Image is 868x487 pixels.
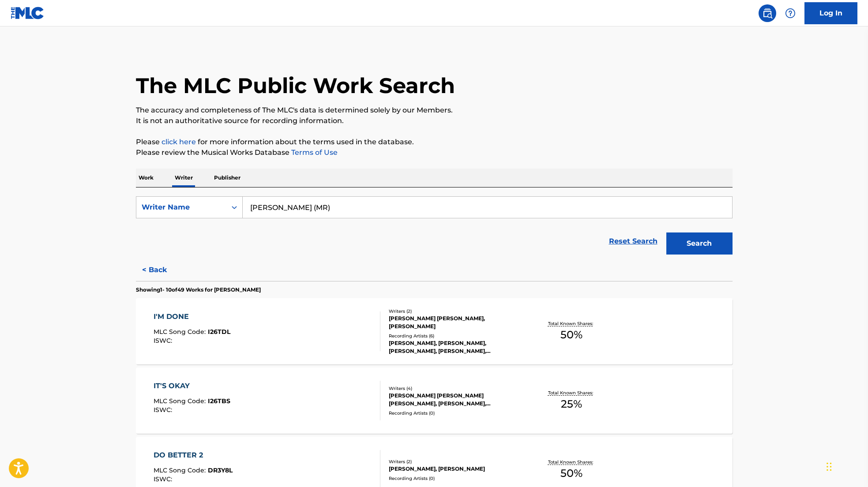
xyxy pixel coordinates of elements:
a: Reset Search [605,232,662,251]
div: [PERSON_NAME] [PERSON_NAME], [PERSON_NAME] [389,315,522,330]
iframe: Chat Widget [824,445,868,487]
span: 25 % [561,396,582,412]
a: Terms of Use [289,148,338,157]
img: help [785,8,796,19]
div: Recording Artists ( 0 ) [389,410,522,416]
img: MLC Logo [11,7,45,19]
p: Total Known Shares: [548,459,595,465]
h1: The MLC Public Work Search [136,72,455,99]
div: Drag [827,453,832,480]
a: Public Search [759,4,776,22]
p: Showing 1 - 10 of 49 Works for [PERSON_NAME] [136,286,261,294]
div: Help [782,4,799,22]
p: Please for more information about the terms used in the database. [136,137,733,147]
div: [PERSON_NAME] [PERSON_NAME] [PERSON_NAME], [PERSON_NAME], [PERSON_NAME] [389,392,522,408]
div: Writers ( 2 ) [389,458,522,465]
span: MLC Song Code : [154,397,208,405]
span: I26TDL [208,328,230,336]
a: Log In [804,2,857,24]
p: Publisher [211,169,243,187]
img: search [762,8,773,19]
a: click here [162,138,196,146]
p: The accuracy and completeness of The MLC's data is determined solely by our Members. [136,105,733,116]
div: [PERSON_NAME], [PERSON_NAME], [PERSON_NAME], [PERSON_NAME], [PERSON_NAME] [389,339,522,355]
div: Writers ( 4 ) [389,385,522,392]
button: < Back [136,259,189,281]
p: It is not an authoritative source for recording information. [136,116,733,126]
span: ISWC : [154,475,174,483]
div: I'M DONE [154,311,230,322]
span: I26TBS [208,397,230,405]
span: DR3Y8L [208,466,233,474]
span: ISWC : [154,337,174,345]
span: MLC Song Code : [154,466,208,474]
button: Search [666,232,733,255]
span: 50 % [560,327,582,343]
div: Writers ( 2 ) [389,308,522,315]
div: Recording Artists ( 6 ) [389,333,522,339]
a: I'M DONEMLC Song Code:I26TDLISWC:Writers (2)[PERSON_NAME] [PERSON_NAME], [PERSON_NAME]Recording A... [136,298,733,364]
div: [PERSON_NAME], [PERSON_NAME] [389,465,522,473]
div: DO BETTER 2 [154,450,233,461]
div: IT'S OKAY [154,381,230,391]
p: Work [136,169,156,187]
p: Total Known Shares: [548,390,595,396]
a: IT'S OKAYMLC Song Code:I26TBSISWC:Writers (4)[PERSON_NAME] [PERSON_NAME] [PERSON_NAME], [PERSON_N... [136,367,733,434]
form: Search Form [136,196,733,259]
p: Please review the Musical Works Database [136,147,733,158]
div: Recording Artists ( 0 ) [389,475,522,482]
span: ISWC : [154,406,174,414]
p: Writer [172,169,195,187]
div: Writer Name [142,202,221,213]
span: MLC Song Code : [154,328,208,336]
p: Total Known Shares: [548,320,595,327]
span: 50 % [560,465,582,481]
